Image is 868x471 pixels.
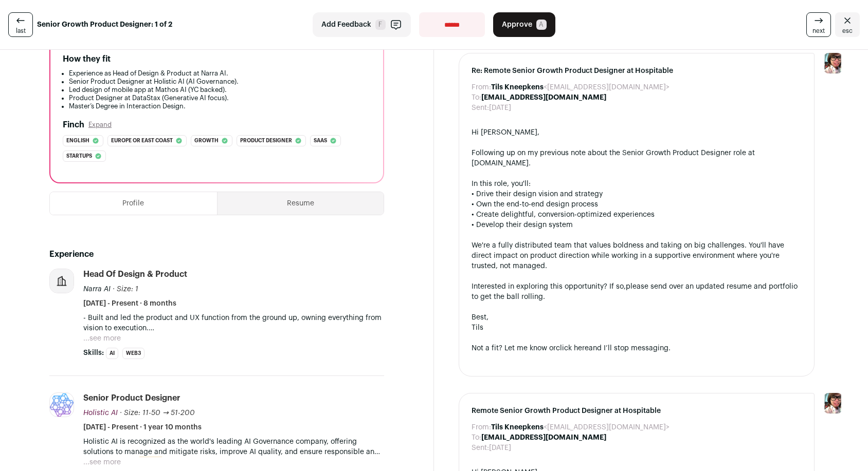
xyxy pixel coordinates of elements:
[111,136,173,146] span: Europe or east coast
[489,103,511,113] dd: [DATE]
[83,313,384,333] p: - Built and led the product and UX function from the ground up, owning everything from vision to ...
[83,409,118,417] span: Holistic AI
[83,457,121,467] button: ...see more
[823,53,843,73] img: 14759586-medium_jpg
[63,119,84,131] h2: Finch
[63,53,111,65] h2: How they fit
[313,12,411,37] button: Add Feedback F
[50,393,74,416] img: 59bd17d5e16c8cf6c4578ef2e118bac6a2ca0f440e4fff7be209d2fd90ae15ff.png
[83,269,187,280] div: Head of Design & Product
[556,345,589,352] a: click here
[106,348,118,359] li: AI
[321,20,371,30] span: Add Feedback
[83,437,384,457] p: Holistic AI is recognized as the world's leading AI Governance company, offering solutions to man...
[66,151,92,161] span: Startups
[491,84,544,91] b: Tils Kneepkens
[472,127,802,138] div: Hi [PERSON_NAME],
[472,443,489,453] dt: Sent:
[472,220,802,230] div: • Develop their design system
[16,27,26,35] span: last
[502,20,532,30] span: Approve
[50,269,74,293] img: company-logo-placeholder-414d4e2ec0e2ddebbe968bf319fdfe5acfe0c9b87f798d344e800bc9a89632a0.png
[472,103,489,113] dt: Sent:
[83,422,202,432] span: [DATE] - Present · 1 year 10 months
[472,199,802,210] div: • Own the end-to-end design process
[69,86,371,94] li: Led design of mobile app at Mathos AI (YC backed).
[472,406,802,416] span: Remote Senior Growth Product Designer at Hospitable
[842,27,853,35] span: esc
[481,94,606,101] b: [EMAIL_ADDRESS][DOMAIN_NAME]
[472,283,798,300] span: please send over an updated resume and portfolio to get the ball rolling.
[49,248,384,260] h2: Experience
[472,323,802,333] div: Tils
[83,298,176,309] span: [DATE] - Present · 8 months
[240,136,292,146] span: Product designer
[835,12,860,37] a: Close
[472,240,802,271] div: We're a fully distributed team that values boldness and taking on big challenges. You'll have dir...
[113,286,138,293] span: · Size: 1
[83,286,111,293] span: Narra AI
[69,69,371,78] li: Experience as Head of Design & Product at Narra AI.
[491,422,670,432] dd: <[EMAIL_ADDRESS][DOMAIN_NAME]>
[472,210,802,220] div: • Create delightful, conversion-optimized experiences
[491,82,670,92] dd: <[EMAIL_ADDRESS][DOMAIN_NAME]>
[472,148,802,168] div: Following up on my previous note about the Senior Growth Product Designer role at [DOMAIN_NAME].
[50,192,217,215] button: Profile
[472,422,491,432] dt: From:
[472,432,481,443] dt: To:
[472,189,802,199] div: • Drive their design vision and strategy
[69,78,371,86] li: Senior Product Designer at Holistic AI (AI Governance).
[491,424,544,431] b: Tils Kneepkens
[472,343,802,353] div: Not a fit? Let me know or and I’ll stop messaging.
[472,179,802,189] div: In this role, you'll:
[69,102,371,110] li: Master’s Degree in Interaction Design.
[472,66,802,76] span: Re: Remote Senior Growth Product Designer at Hospitable
[481,434,606,441] b: [EMAIL_ADDRESS][DOMAIN_NAME]
[194,136,219,146] span: Growth
[375,20,386,30] span: F
[493,12,555,37] button: Approve A
[472,281,802,302] div: Interested in exploring this opportunity? If so,
[69,94,371,102] li: Product Designer at DataStax (Generative AI focus).
[66,136,89,146] span: English
[122,348,144,359] li: Web3
[83,333,121,344] button: ...see more
[489,443,511,453] dd: [DATE]
[218,192,384,215] button: Resume
[139,457,162,468] mark: growth
[83,392,180,404] div: Senior Product Designer
[472,82,491,92] dt: From:
[536,20,547,30] span: A
[83,348,104,358] span: Skills:
[472,92,481,103] dt: To:
[823,393,843,413] img: 14759586-medium_jpg
[314,136,327,146] span: Saas
[806,12,831,37] a: next
[8,12,33,37] a: last
[88,121,112,129] button: Expand
[120,409,195,417] span: · Size: 11-50 → 51-200
[812,27,825,35] span: next
[37,20,172,30] strong: Senior Growth Product Designer: 1 of 2
[472,312,802,323] div: Best,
